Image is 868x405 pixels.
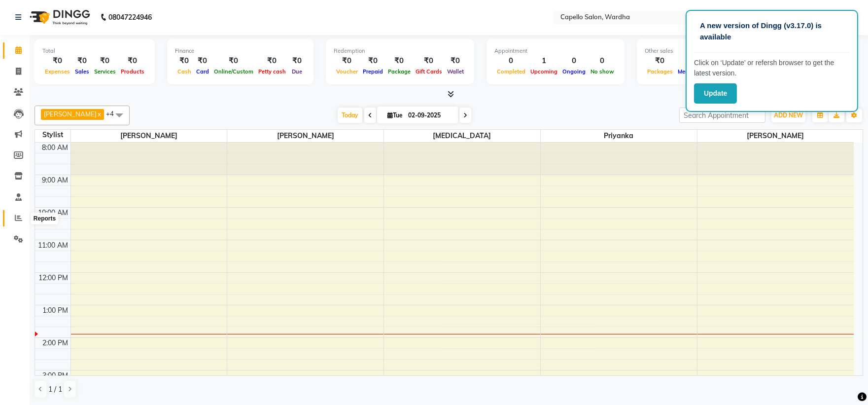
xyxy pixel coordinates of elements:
div: ₹0 [211,55,256,67]
input: Search Appointment [679,108,765,123]
span: Sales [72,68,92,75]
span: Today [338,108,362,123]
div: Appointment [494,47,617,55]
div: Stylist [35,130,70,140]
span: Packages [645,68,675,75]
span: Products [118,68,147,75]
span: Memberships [675,68,715,75]
span: Prepaid [360,68,385,75]
span: Package [385,68,413,75]
span: No show [588,68,617,75]
div: 0 [588,55,617,67]
span: Online/Custom [211,68,256,75]
div: ₹0 [42,55,72,67]
p: A new version of Dingg (v3.17.0) is available [700,20,844,42]
div: ₹0 [385,55,413,67]
span: Expenses [42,68,72,75]
div: ₹0 [334,55,360,67]
div: Reports [31,213,58,224]
div: 10:00 AM [36,208,70,218]
span: Wallet [445,68,466,75]
div: ₹0 [360,55,385,67]
span: Upcoming [528,68,560,75]
div: ₹0 [175,55,194,67]
div: ₹0 [445,55,466,67]
div: ₹0 [118,55,147,67]
span: Ongoing [560,68,588,75]
span: Priyanka [541,130,697,142]
p: Click on ‘Update’ or refersh browser to get the latest version. [694,58,850,78]
img: logo [25,3,93,31]
span: Due [289,68,305,75]
span: [PERSON_NAME] [71,130,227,142]
div: 3:00 PM [41,370,70,381]
span: Voucher [334,68,360,75]
div: Finance [175,47,306,55]
div: 8:00 AM [40,143,70,153]
div: 1:00 PM [41,305,70,316]
div: 2:00 PM [41,338,70,348]
button: ADD NEW [771,109,805,122]
div: Redemption [334,47,466,55]
span: Cash [175,68,194,75]
div: ₹0 [92,55,118,67]
span: Services [92,68,118,75]
button: Update [694,83,737,104]
div: Total [42,47,147,55]
span: [MEDICAL_DATA] [384,130,540,142]
div: ₹0 [675,55,715,67]
b: 08047224946 [108,3,152,31]
span: Petty cash [256,68,288,75]
div: ₹0 [288,55,306,67]
div: ₹0 [413,55,445,67]
div: 1 [528,55,560,67]
div: ₹0 [645,55,675,67]
a: x [97,110,101,118]
span: Completed [494,68,528,75]
div: ₹0 [72,55,92,67]
div: 12:00 PM [37,273,70,283]
span: ADD NEW [774,111,803,119]
div: Other sales [645,47,804,55]
div: 11:00 AM [36,240,70,251]
div: ₹0 [256,55,288,67]
span: Card [194,68,211,75]
div: 0 [560,55,588,67]
div: 0 [494,55,528,67]
span: [PERSON_NAME] [697,130,854,142]
input: 2025-09-02 [405,108,454,123]
span: 1 / 1 [48,384,62,395]
span: Gift Cards [413,68,445,75]
div: ₹0 [194,55,211,67]
span: [PERSON_NAME] [227,130,383,142]
span: +4 [106,110,121,117]
span: [PERSON_NAME] [44,110,97,118]
div: 9:00 AM [40,175,70,185]
span: Tue [385,111,405,119]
